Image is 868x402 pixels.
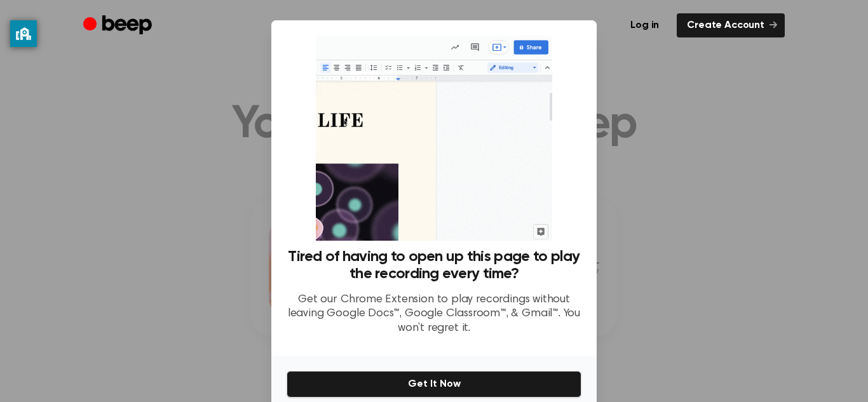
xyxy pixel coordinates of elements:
[287,248,581,283] h3: Tired of having to open up this page to play the recording every time?
[287,371,581,398] button: Get It Now
[83,13,155,38] a: Beep
[620,13,669,37] a: Log in
[287,293,581,336] p: Get our Chrome Extension to play recordings without leaving Google Docs™, Google Classroom™, & Gm...
[677,13,785,37] a: Create Account
[316,36,552,241] img: Beep extension in action
[10,20,37,47] button: privacy banner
